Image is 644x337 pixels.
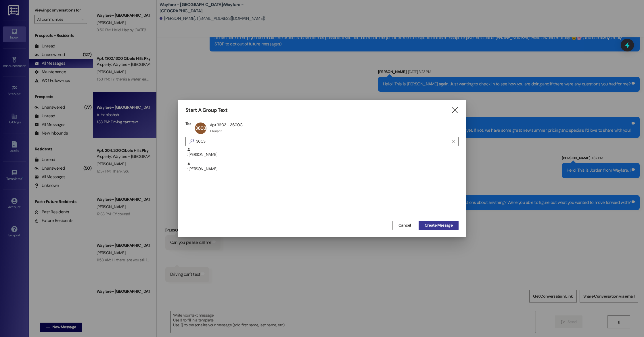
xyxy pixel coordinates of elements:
button: Create Message [419,221,459,230]
span: Create Message [425,222,453,228]
i:  [187,138,196,144]
span: 3603 [195,125,206,131]
i:  [452,139,455,144]
button: Clear text [449,137,458,146]
div: : [PERSON_NAME] [185,162,459,176]
i:  [451,107,459,113]
span: Cancel [398,222,411,228]
div: : [PERSON_NAME] [185,148,459,162]
div: : [PERSON_NAME] [187,148,459,158]
div: 1 Tenant [210,129,222,133]
input: Search for any contact or apartment [196,137,449,145]
button: Cancel [392,221,417,230]
div: : [PERSON_NAME] [187,162,459,172]
div: Apt 3603 - 3600C [210,122,243,127]
h3: To: [185,121,191,126]
h3: Start A Group Text [185,107,227,114]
